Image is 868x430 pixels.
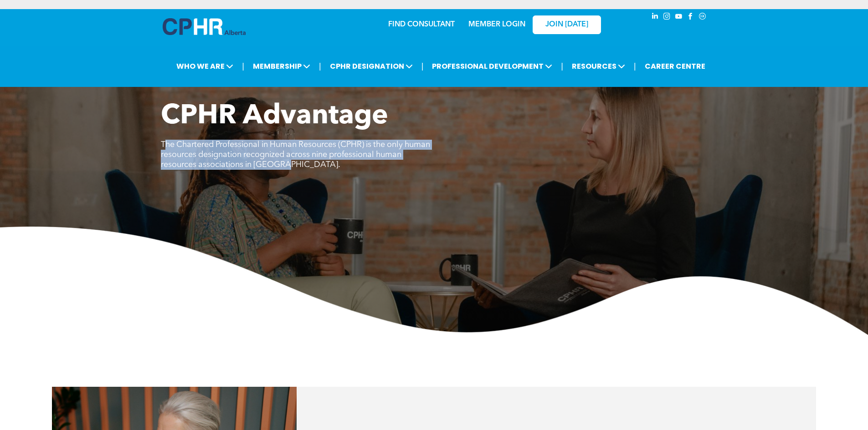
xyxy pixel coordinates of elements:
[561,57,563,76] li: |
[686,11,696,24] a: facebook
[242,57,244,76] li: |
[698,11,708,24] a: Social network
[421,57,424,76] li: |
[388,21,455,28] a: FIND CONSULTANT
[468,21,525,28] a: MEMBER LOGIN
[545,20,588,29] span: JOIN [DATE]
[250,58,313,75] span: MEMBERSHIP
[163,18,246,35] img: A blue and white logo for cp alberta
[327,58,416,75] span: CPHR DESIGNATION
[662,11,672,24] a: instagram
[319,57,321,76] li: |
[569,58,628,75] span: RESOURCES
[429,58,555,75] span: PROFESSIONAL DEVELOPMENT
[642,58,708,75] a: CAREER CENTRE
[161,103,388,130] span: CPHR Advantage
[674,11,684,24] a: youtube
[650,11,660,24] a: linkedin
[174,58,236,75] span: WHO WE ARE
[634,57,636,76] li: |
[161,141,430,169] span: The Chartered Professional in Human Resources (CPHR) is the only human resources designation reco...
[533,15,601,34] a: JOIN [DATE]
